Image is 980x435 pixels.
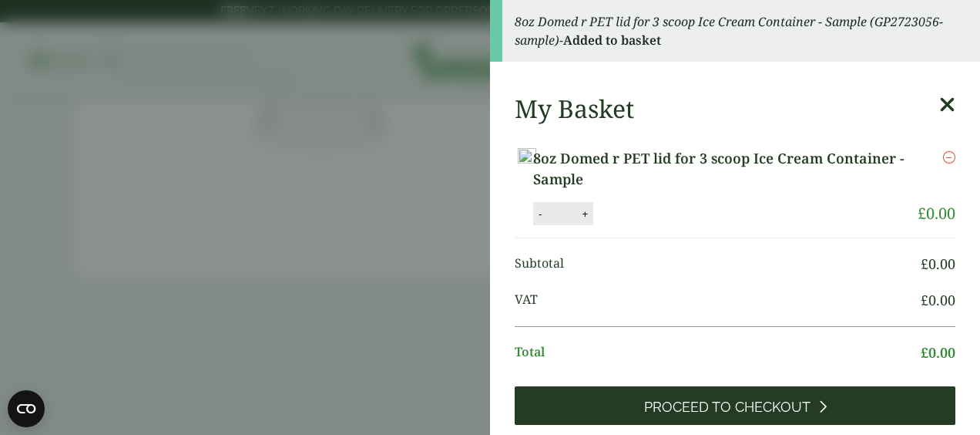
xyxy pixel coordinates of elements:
[534,207,546,221] button: -
[577,207,592,221] button: +
[515,94,634,123] h2: My Basket
[563,32,661,49] strong: Added to basket
[644,399,811,416] span: Proceed to Checkout
[515,13,943,49] em: 8oz Domed r PET lid for 3 scoop Ice Cream Container - Sample (GP2723056-sample)
[515,386,955,425] a: Proceed to Checkout
[515,290,921,311] span: VAT
[943,148,955,167] a: Remove this item
[533,148,918,190] a: 8oz Domed r PET lid for 3 scoop Ice Cream Container - Sample
[918,203,926,224] span: £
[8,390,45,427] button: Open CMP widget
[921,255,928,273] span: £
[921,291,928,309] span: £
[921,255,955,273] bdi: 0.00
[921,291,955,309] bdi: 0.00
[515,254,921,275] span: Subtotal
[921,343,928,362] span: £
[921,343,955,362] bdi: 0.00
[918,203,955,224] bdi: 0.00
[515,342,921,363] span: Total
